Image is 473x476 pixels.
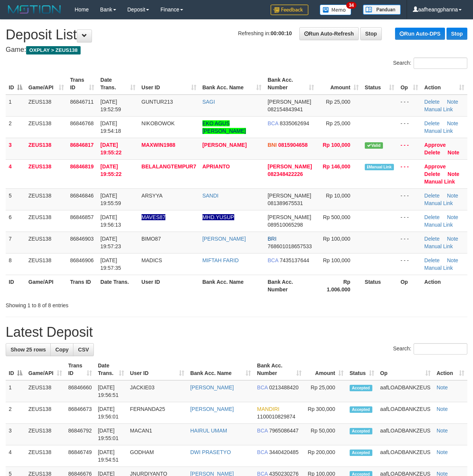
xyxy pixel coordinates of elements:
[268,193,311,199] span: [PERSON_NAME]
[25,380,65,402] td: ZEUS138
[397,116,421,138] td: - - -
[365,142,383,149] span: Valid transaction
[447,120,458,126] a: Note
[350,450,372,456] span: Accepted
[70,120,93,126] span: 86846768
[190,384,234,390] a: [PERSON_NAME]
[142,99,173,105] span: GUNTUR213
[268,106,303,112] span: Copy 082154843941 to clipboard
[73,343,94,356] a: CSV
[202,163,230,170] a: APRIANTO
[127,359,187,380] th: User ID: activate to sort column ascending
[350,406,372,413] span: Accepted
[305,402,347,424] td: Rp 300,000
[305,424,347,445] td: Rp 50,000
[25,116,67,138] td: ZEUS138
[280,257,309,263] span: Copy 7435137644 to clipboard
[142,163,196,170] span: BELALANGTEMPUR7
[100,99,121,112] span: [DATE] 19:52:59
[424,163,446,170] a: Approve
[424,128,453,134] a: Manual Link
[127,380,187,402] td: JACKIE03
[254,359,305,380] th: Bank Acc. Number: activate to sort column ascending
[395,28,445,40] a: Run Auto-DPS
[25,138,67,159] td: ZEUS138
[100,193,121,206] span: [DATE] 19:55:59
[268,236,276,242] span: BRI
[268,99,311,105] span: [PERSON_NAME]
[323,142,350,148] span: Rp 100,000
[447,99,458,105] a: Note
[268,243,312,249] span: Copy 768601018657533 to clipboard
[265,73,317,95] th: Bank Acc. Number: activate to sort column ascending
[190,428,227,434] a: HAIRUL UMAM
[424,265,453,271] a: Manual Link
[414,343,467,355] input: Search:
[360,27,382,40] a: Stop
[6,445,25,467] td: 4
[142,257,162,263] span: MADICS
[6,210,25,232] td: 6
[127,402,187,424] td: FERNANDA25
[6,299,191,309] div: Showing 1 to 8 of 8 entries
[424,99,439,105] a: Delete
[278,142,308,148] span: Copy 0815904658 to clipboard
[95,380,127,402] td: [DATE] 19:56:51
[350,385,372,391] span: Accepted
[363,5,401,15] img: panduan.png
[424,142,446,148] a: Approve
[257,384,268,390] span: BCA
[268,163,312,170] span: [PERSON_NAME]
[100,120,121,134] span: [DATE] 19:54:18
[6,359,25,380] th: ID: activate to sort column descending
[6,424,25,445] td: 3
[70,193,93,199] span: 86846846
[65,445,95,467] td: 86846749
[6,275,25,296] th: ID
[67,275,97,296] th: Trans ID
[202,257,239,263] a: MIFTAH FARID
[50,343,73,356] a: Copy
[268,214,311,220] span: [PERSON_NAME]
[397,73,421,95] th: Op: activate to sort column ascending
[305,380,347,402] td: Rp 25,000
[350,428,372,434] span: Accepted
[268,142,277,148] span: BNI
[397,232,421,253] td: - - -
[127,424,187,445] td: MACAN1
[25,402,65,424] td: ZEUS138
[70,236,93,242] span: 86846903
[424,171,440,177] a: Delete
[70,142,93,148] span: 86846817
[100,163,121,177] span: [DATE] 19:55:22
[25,445,65,467] td: ZEUS138
[397,275,421,296] th: Op
[95,424,127,445] td: [DATE] 19:55:01
[100,236,121,249] span: [DATE] 19:57:23
[95,402,127,424] td: [DATE] 19:56:01
[6,343,51,356] a: Show 25 rows
[320,5,352,15] img: Button%20Memo.svg
[65,380,95,402] td: 86846660
[6,4,63,15] img: MOTION_logo.png
[25,359,65,380] th: Game/API: activate to sort column ascending
[377,380,434,402] td: aafLOADBANKZEUS
[6,380,25,402] td: 1
[305,359,347,380] th: Amount: activate to sort column ascending
[95,359,127,380] th: Date Trans.: activate to sort column ascending
[269,449,299,455] span: Copy 3440420485 to clipboard
[268,120,278,126] span: BCA
[127,445,187,467] td: GODHAM
[437,406,448,412] a: Note
[421,73,467,95] th: Action: activate to sort column ascending
[257,406,279,412] span: MANDIRI
[95,445,127,467] td: [DATE] 19:54:51
[202,142,247,148] a: [PERSON_NAME]
[424,120,439,126] a: Delete
[424,222,453,228] a: Manual Link
[421,275,467,296] th: Action
[323,236,350,242] span: Rp 100,000
[397,253,421,275] td: - - -
[362,73,398,95] th: Status: activate to sort column ascending
[25,275,67,296] th: Game/API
